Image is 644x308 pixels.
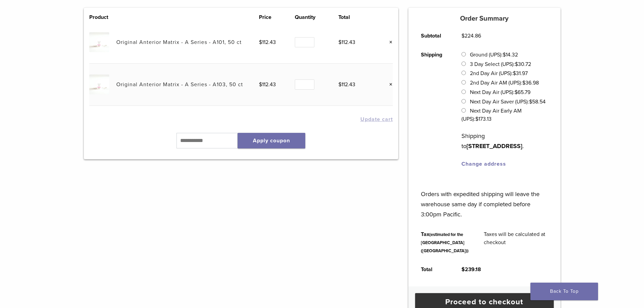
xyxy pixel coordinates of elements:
a: Original Anterior Matrix - A Series - A101, 50 ct [116,39,242,46]
bdi: 58.54 [529,98,546,105]
th: Product [89,13,116,21]
span: $ [259,81,262,88]
button: Apply coupon [238,133,305,148]
span: $ [259,39,262,46]
bdi: 112.43 [259,81,276,88]
bdi: 173.13 [475,116,492,122]
span: $ [515,89,518,96]
th: Subtotal [413,26,454,45]
bdi: 224.86 [461,32,481,39]
p: Orders with expedited shipping will leave the warehouse same day if completed before 3:00pm Pacific. [421,179,548,219]
bdi: 239.18 [461,266,481,273]
span: $ [338,39,341,46]
label: Next Day Air Early AM (UPS): [461,108,521,122]
th: Total [338,13,374,21]
label: Next Day Air Saver (UPS): [470,98,546,105]
img: Original Anterior Matrix - A Series - A103, 50 ct [89,74,109,94]
span: $ [461,266,465,273]
bdi: 14.32 [503,51,518,58]
bdi: 112.43 [259,39,276,46]
bdi: 31.97 [513,70,528,77]
strong: [STREET_ADDRESS] [467,142,522,150]
h5: Order Summary [408,15,560,23]
bdi: 30.72 [515,61,531,68]
p: Shipping to . [461,131,548,151]
span: $ [529,98,532,105]
bdi: 36.98 [522,79,539,86]
span: $ [513,70,516,77]
button: Update cart [360,117,393,122]
small: (estimated for the [GEOGRAPHIC_DATA] ([GEOGRAPHIC_DATA])) [421,232,469,254]
span: $ [338,81,341,88]
label: 2nd Day Air (UPS): [470,70,528,77]
th: Total [413,260,454,279]
label: Ground (UPS): [470,51,518,58]
td: Taxes will be calculated at checkout [476,225,555,260]
span: $ [515,61,518,68]
bdi: 65.79 [515,89,530,96]
span: $ [461,32,464,39]
a: Remove this item [384,38,393,47]
span: $ [475,116,478,122]
th: Quantity [295,13,338,21]
label: 2nd Day Air AM (UPS): [470,79,539,86]
a: Remove this item [384,80,393,89]
label: Next Day Air (UPS): [470,89,530,96]
span: $ [503,51,506,58]
bdi: 112.43 [338,39,355,46]
a: Change address [461,161,506,167]
th: Tax [413,225,476,260]
img: Original Anterior Matrix - A Series - A101, 50 ct [89,32,109,52]
th: Shipping [413,45,454,173]
span: $ [522,79,525,86]
label: 3 Day Select (UPS): [470,61,531,68]
bdi: 112.43 [338,81,355,88]
a: Back To Top [530,283,598,300]
th: Price [259,13,295,21]
a: Original Anterior Matrix - A Series - A103, 50 ct [116,81,243,88]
